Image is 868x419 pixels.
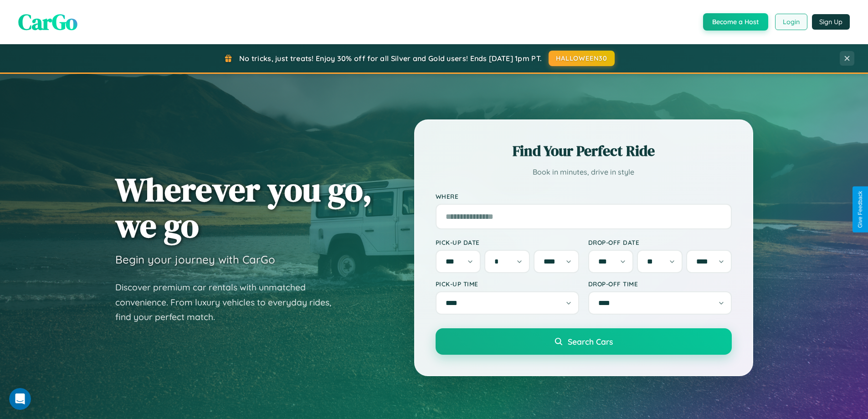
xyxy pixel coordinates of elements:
[115,253,275,266] h3: Begin your journey with CarGo
[436,192,732,200] label: Where
[703,13,768,31] button: Become a Host
[588,280,732,288] label: Drop-off Time
[239,54,542,63] span: No tricks, just treats! Enjoy 30% off for all Silver and Gold users! Ends [DATE] 1pm PT.
[568,336,613,347] span: Search Cars
[775,14,807,30] button: Login
[436,166,732,179] p: Book in minutes, drive in style
[18,7,77,37] span: CarGo
[436,280,579,288] label: Pick-up Time
[115,171,372,243] h1: Wherever you go, we go
[115,280,343,325] p: Discover premium car rentals with unmatched convenience. From luxury vehicles to everyday rides, ...
[812,14,850,30] button: Sign Up
[436,141,732,161] h2: Find Your Perfect Ride
[436,238,579,246] label: Pick-up Date
[549,51,615,66] button: HALLOWEEN30
[857,191,863,228] div: Give Feedback
[436,328,732,355] button: Search Cars
[588,238,732,246] label: Drop-off Date
[9,388,31,410] iframe: Intercom live chat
